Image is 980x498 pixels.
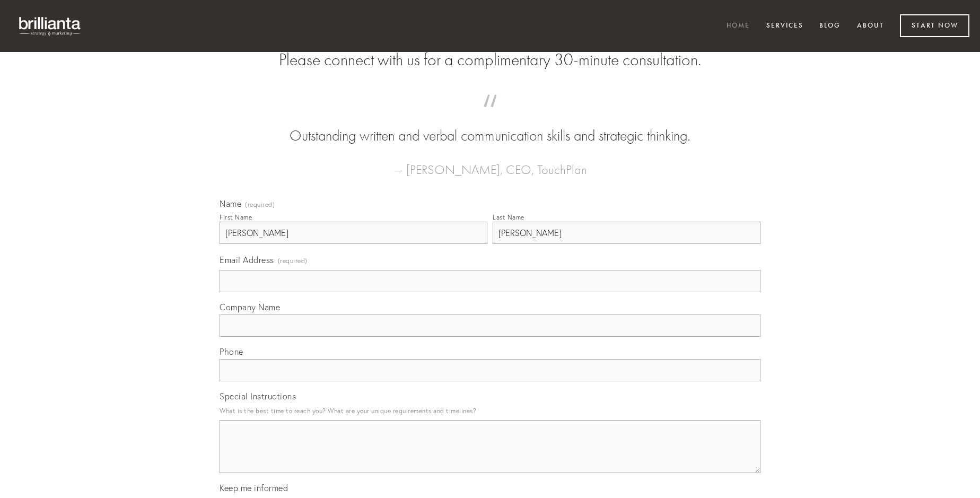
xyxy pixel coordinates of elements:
[220,255,274,265] span: Email Address
[720,18,757,35] a: Home
[220,404,760,418] p: What is the best time to reach you? What are your unique requirements and timelines?
[11,11,90,41] img: brillianta - research, strategy, marketing
[220,346,243,357] span: Phone
[220,483,288,493] span: Keep me informed
[812,18,847,35] a: Blog
[237,105,743,146] blockquote: Outstanding written and verbal communication skills and strategic thinking.
[237,146,743,180] figcaption: — [PERSON_NAME], CEO, TouchPlan
[245,202,275,208] span: (required)
[220,302,280,312] span: Company Name
[220,391,296,401] span: Special Instructions
[220,50,760,70] h2: Please connect with us for a complimentary 30-minute consultation.
[237,105,743,126] span: “
[900,14,969,37] a: Start Now
[220,213,252,221] div: First Name
[759,18,810,35] a: Services
[850,18,891,35] a: About
[493,213,524,221] div: Last Name
[220,198,241,209] span: Name
[278,254,308,268] span: (required)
